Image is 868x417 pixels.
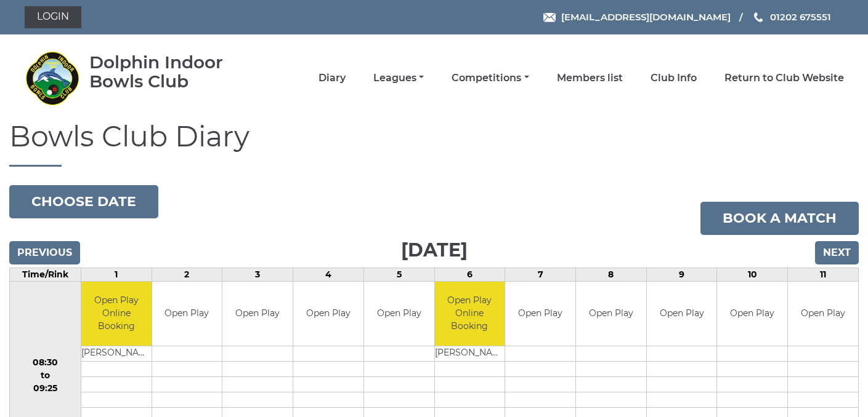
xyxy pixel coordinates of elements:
div: Dolphin Indoor Bowls Club [89,53,259,91]
button: Choose date [9,185,158,218]
td: Open Play [647,282,717,346]
td: Open Play [576,282,646,346]
td: 1 [81,268,152,281]
a: Login [25,6,81,28]
td: Open Play [222,282,293,346]
span: 01202 675551 [770,11,831,23]
img: Dolphin Indoor Bowls Club [25,50,80,106]
a: Leagues [373,71,424,85]
span: [EMAIL_ADDRESS][DOMAIN_NAME] [561,11,731,23]
td: 3 [222,268,293,281]
a: Competitions [452,71,529,85]
td: 9 [646,268,717,281]
td: 10 [717,268,788,281]
td: 2 [152,268,222,281]
td: Open Play [152,282,222,346]
td: Open Play Online Booking [435,282,505,346]
input: Next [815,241,859,264]
td: Open Play [364,282,434,346]
img: Phone us [754,12,763,22]
td: Open Play [717,282,787,346]
td: [PERSON_NAME] [81,346,152,362]
td: Open Play [788,282,858,346]
a: Email [EMAIL_ADDRESS][DOMAIN_NAME] [543,10,731,24]
h1: Bowls Club Diary [9,121,859,167]
td: 5 [363,268,434,281]
a: Book a match [700,202,859,235]
td: 6 [434,268,505,281]
td: 8 [575,268,646,281]
input: Previous [9,241,80,264]
td: [PERSON_NAME] [435,346,505,362]
a: Diary [318,71,346,85]
img: Email [543,13,556,22]
td: Open Play [505,282,575,346]
a: Return to Club Website [724,71,844,85]
a: Club Info [651,71,697,85]
td: 4 [293,268,364,281]
td: 11 [788,268,859,281]
td: Open Play Online Booking [81,282,152,346]
td: Open Play [293,282,363,346]
a: Members list [557,71,623,85]
td: Time/Rink [10,268,81,281]
a: Phone us 01202 675551 [752,10,831,24]
td: 7 [505,268,576,281]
